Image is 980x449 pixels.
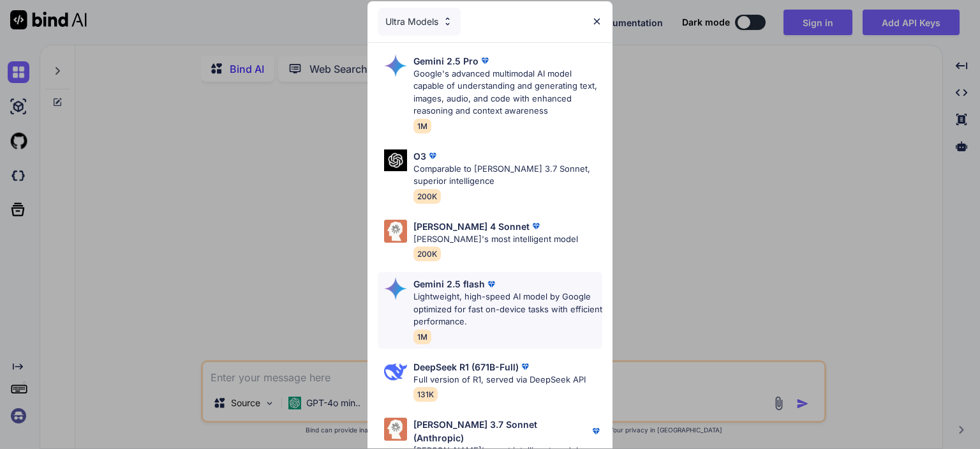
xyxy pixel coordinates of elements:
[413,247,441,261] span: 200K
[413,189,441,204] span: 200K
[413,291,602,328] p: Lightweight, high-speed AI model by Google optimized for fast on-device tasks with efficient perf...
[384,418,407,441] img: Pick Models
[384,360,407,383] img: Pick Models
[413,233,578,246] p: [PERSON_NAME]'s most intelligent model
[413,149,426,163] p: O3
[530,220,542,232] img: premium
[479,54,491,67] img: premium
[413,387,438,402] span: 131K
[378,8,461,36] div: Ultra Models
[413,54,479,68] p: Gemini 2.5 Pro
[413,277,485,291] p: Gemini 2.5 flash
[384,277,407,300] img: Pick Models
[413,163,602,188] p: Comparable to [PERSON_NAME] 3.7 Sonnet, superior intelligence
[442,16,453,27] img: Pick Models
[384,220,407,243] img: Pick Models
[413,220,530,233] p: [PERSON_NAME] 4 Sonnet
[413,418,590,445] p: [PERSON_NAME] 3.7 Sonnet (Anthropic)
[426,149,439,162] img: premium
[413,374,586,386] p: Full version of R1, served via DeepSeek API
[384,54,407,77] img: Pick Models
[384,149,407,172] img: Pick Models
[591,16,602,27] img: close
[413,360,519,374] p: DeepSeek R1 (671B-Full)
[485,278,498,291] img: premium
[590,425,602,438] img: premium
[413,68,602,118] p: Google's advanced multimodal AI model capable of understanding and generating text, images, audio...
[413,119,431,133] span: 1M
[519,360,531,373] img: premium
[413,330,431,344] span: 1M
